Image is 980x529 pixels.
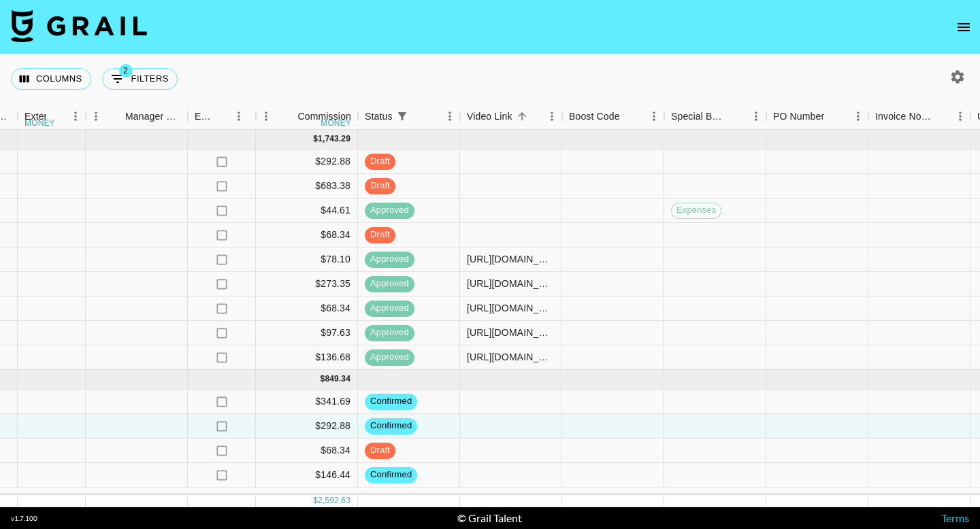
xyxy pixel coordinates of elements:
[365,420,417,432] span: confirmed
[950,14,977,41] button: open drawer
[365,228,395,241] span: draft
[365,395,417,408] span: confirmed
[11,514,37,523] div: v 1.7.100
[467,301,555,315] div: https://www.tiktok.com/@rebyhardy/video/7541502809745771806
[766,103,868,130] div: PO Number
[824,107,843,126] button: Sort
[46,107,65,126] button: Sort
[256,390,358,414] div: $341.69
[467,103,512,130] div: Video Link
[457,511,522,525] div: © Grail Talent
[393,107,412,126] div: 1 active filter
[256,439,358,463] div: $68.34
[321,373,325,385] div: $
[86,103,188,130] div: Manager Commmission Override
[671,103,727,130] div: Special Booking Type
[773,103,824,130] div: PO Number
[256,321,358,345] div: $97.63
[664,103,766,130] div: Special Booking Type
[195,103,214,130] div: Expenses: Remove Commission?
[365,302,414,315] span: approved
[950,106,970,126] button: Menu
[24,119,55,127] div: money
[229,106,249,126] button: Menu
[256,414,358,439] div: $292.88
[620,107,639,126] button: Sort
[412,107,431,126] button: Sort
[318,133,350,145] div: 1,743.29
[931,107,950,126] button: Sort
[542,106,562,126] button: Menu
[313,495,318,507] div: $
[256,272,358,296] div: $273.35
[467,277,555,290] div: https://www.tiktok.com/@onigiri.nana/video/7533348605931916574?_t=ZP-8yUq6XqUev0&_r=1
[256,199,358,223] div: $44.61
[102,68,178,90] button: Show filters
[119,64,133,78] span: 2
[278,107,297,126] button: Sort
[365,103,393,130] div: Status
[365,155,395,168] span: draft
[365,277,414,290] span: approved
[86,106,106,126] button: Menu
[365,444,395,457] span: draft
[256,296,358,321] div: $68.34
[569,103,620,130] div: Boost Code
[256,150,358,174] div: $292.88
[256,223,358,248] div: $68.34
[467,252,555,266] div: https://www.tiktok.com/@chanplante/video/7543802301719268621
[365,204,414,217] span: approved
[188,103,256,130] div: Expenses: Remove Commission?
[875,103,931,130] div: Invoice Notes
[393,107,412,126] button: Show filters
[297,103,351,130] div: Commission
[321,119,351,127] div: money
[512,107,532,126] button: Sort
[256,345,358,370] div: $136.68
[746,106,766,126] button: Menu
[214,107,233,126] button: Sort
[941,511,969,524] a: Terms
[325,373,350,385] div: 849.34
[365,351,414,364] span: approved
[318,495,350,507] div: 2,592.63
[562,103,664,130] div: Boost Code
[313,133,318,145] div: $
[672,204,721,217] span: Expenses
[467,350,555,364] div: https://www.tiktok.com/@scottsreality/video/7541015029701709089?lang=en
[256,106,276,126] button: Menu
[727,107,746,126] button: Sort
[440,106,460,126] button: Menu
[467,326,555,339] div: https://www.tiktok.com/@rebyhardy/video/7542566050374634782
[644,106,664,126] button: Menu
[365,326,414,339] span: approved
[106,107,125,126] button: Sort
[868,103,970,130] div: Invoice Notes
[256,174,358,199] div: $683.38
[11,10,147,42] img: Grail Talent
[65,106,86,126] button: Menu
[125,103,181,130] div: Manager Commmission Override
[460,103,562,130] div: Video Link
[358,103,460,130] div: Status
[365,468,417,481] span: confirmed
[11,68,91,90] button: Select columns
[256,463,358,488] div: $146.44
[365,180,395,192] span: draft
[256,248,358,272] div: $78.10
[365,253,414,266] span: approved
[848,106,868,126] button: Menu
